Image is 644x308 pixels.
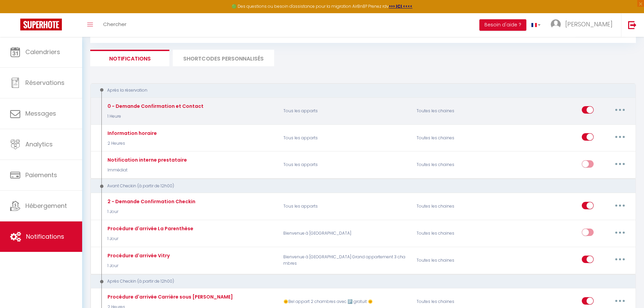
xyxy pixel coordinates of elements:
div: Procédure d'arrivée Vitry [106,252,170,259]
div: Toutes les chaines [412,251,501,270]
img: Super Booking [20,19,62,30]
button: Besoin d'aide ? [479,19,526,31]
div: Après la réservation [97,87,619,94]
div: Information horaire [106,129,157,137]
p: Bienvenue à [GEOGRAPHIC_DATA] [279,223,412,243]
a: Chercher [98,13,132,37]
p: 2 Heures [106,140,157,147]
div: Toutes les chaines [412,223,501,243]
p: 1 Jour [106,209,195,215]
p: Bienvenue à [GEOGRAPHIC_DATA] Grand appartement 3 chambres [279,251,412,270]
div: Après Checkin (à partir de 12h00) [97,278,619,285]
span: Messages [25,109,56,118]
span: Hébergement [25,202,67,210]
a: ... [PERSON_NAME] [546,13,621,37]
a: >>> ICI <<<< [389,3,412,9]
li: SHORTCODES PERSONNALISÉS [173,50,274,66]
p: Tous les apparts [279,128,412,148]
span: Réservations [25,78,65,87]
p: 1 Heure [106,113,204,120]
p: Tous les apparts [279,197,412,216]
div: Avant Checkin (à partir de 12h00) [97,183,619,189]
div: Toutes les chaines [412,128,501,148]
li: Notifications [90,50,169,66]
img: logout [628,21,637,29]
div: Toutes les chaines [412,155,501,175]
div: Notification interne prestataire [106,156,187,164]
p: Immédiat [106,167,187,173]
div: Procédure d'arrivée Carrière sous [PERSON_NAME] [106,293,233,301]
span: Notifications [26,232,64,241]
span: Paiements [25,171,57,179]
div: Procédure d'arrivée La Parenthèse [106,225,193,232]
div: 2 - Demande Confirmation Checkin [106,198,195,205]
p: Tous les apparts [279,155,412,175]
div: 0 - Demande Confirmation et Contact [106,102,204,110]
img: ... [551,19,561,29]
p: Tous les apparts [279,101,412,121]
p: 1 Jour [106,263,170,269]
p: 1 Jour [106,236,193,242]
div: Toutes les chaines [412,197,501,216]
span: Chercher [103,21,126,28]
span: Calendriers [25,48,60,56]
span: Analytics [25,140,53,148]
div: Toutes les chaines [412,101,501,121]
span: [PERSON_NAME] [565,20,613,28]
